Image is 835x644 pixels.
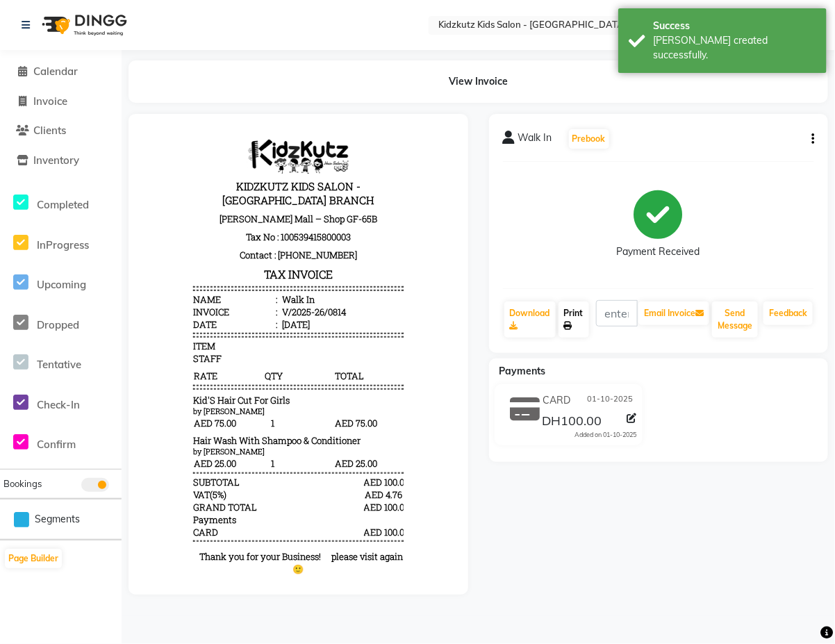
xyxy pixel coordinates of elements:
[37,438,76,451] span: Confirm
[3,478,42,489] span: Bookings
[133,178,135,190] span: :
[575,430,637,440] div: Added on 01-10-2025
[70,361,81,373] span: 5%
[222,361,261,373] div: AED 4.76
[51,361,67,373] span: VAT
[137,190,167,203] div: [DATE]
[518,131,552,150] span: Walk In
[137,165,172,178] div: Walk In
[543,393,570,408] span: CARD
[37,318,79,331] span: Dropped
[33,94,67,108] span: Invoice
[104,11,208,46] img: file_1752475529546.jpg
[122,329,190,342] span: 1
[51,224,79,237] span: STAFF
[51,288,119,302] span: AED 75.00
[51,212,73,224] span: ITEM
[499,365,546,377] span: Payments
[192,329,261,342] span: AED 25.00
[192,241,261,255] span: TOTAL
[51,386,94,398] div: Payments
[51,447,261,460] div: Generated By : at [DATE] 4:46 PM
[588,393,634,408] span: 01-10-2025
[51,361,84,373] div: ( )
[51,118,261,136] p: Contact : [PHONE_NUMBER]
[51,329,119,342] span: AED 25.00
[192,288,261,302] span: AED 75.00
[542,413,602,432] span: DH100.00
[51,165,135,178] div: Name
[137,178,204,190] div: V/2025-26/0814
[3,123,118,139] a: Clients
[653,19,816,33] div: Success
[33,154,79,167] span: Inventory
[596,300,638,327] input: enter email
[569,129,609,149] button: Prebook
[222,398,261,411] div: AED 100.00
[133,190,135,203] span: :
[51,178,135,190] div: Invoice
[712,302,758,338] button: Send Message
[51,82,261,100] p: [PERSON_NAME] Mall – Shop GF-65B
[559,302,589,338] a: Print
[51,373,115,386] div: GRAND TOTAL
[51,319,122,329] small: by [PERSON_NAME]
[51,422,261,447] p: ‎ ‎ ‎ Thank you for your Business!‎ ‎ ‎ ‎ ‎ please visit again 🙂
[222,373,261,386] div: AED 100.00
[3,153,118,169] a: Inventory
[139,447,161,460] span: Sales
[37,358,81,371] span: Tentative
[35,512,80,527] span: Segments
[37,238,89,251] span: InProgress
[763,302,813,325] a: Feedback
[51,136,261,156] h3: TAX INVOICE
[51,306,218,319] span: Hair Wash With Shampoo & Conditioner
[617,245,700,260] div: Payment Received
[122,241,190,255] span: QTY
[33,124,66,137] span: Clients
[3,94,118,110] a: Invoice
[33,65,78,78] span: Calendar
[51,49,261,82] h3: KIDZKUTZ KIDS SALON - [GEOGRAPHIC_DATA] BRANCH
[3,64,118,80] a: Calendar
[37,198,89,211] span: Completed
[51,398,76,411] span: CARD
[51,348,97,361] div: SUBTOTAL
[653,33,816,63] div: Bill created successfully.
[51,266,147,279] span: Kid'S Hair Cut For Girls
[51,100,261,118] p: Tax No : 100539415800003
[122,288,190,302] span: 1
[638,302,709,325] button: Email Invoice
[129,60,828,103] div: View Invoice
[37,398,80,411] span: Check-In
[222,348,261,361] div: AED 100.00
[504,302,556,338] a: Download
[5,549,62,568] button: Page Builder
[35,6,131,44] img: logo
[51,279,122,288] small: by [PERSON_NAME]
[51,190,135,203] div: Date
[133,165,135,178] span: :
[37,278,86,291] span: Upcoming
[51,241,119,255] span: RATE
